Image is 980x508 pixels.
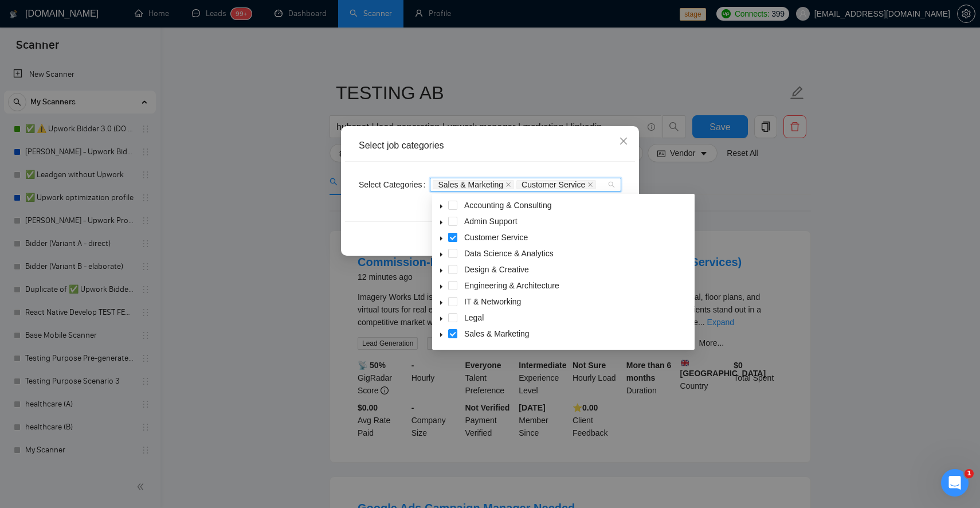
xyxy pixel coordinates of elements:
[438,300,444,306] span: caret-down
[619,136,628,146] span: close
[462,230,692,244] span: Customer Service
[505,182,511,187] span: close
[464,313,484,322] span: Legal
[438,181,503,189] span: Sales & Marketing
[462,279,692,292] span: Engineering & Architecture
[438,268,444,273] span: caret-down
[941,469,969,497] iframe: Intercom live chat
[587,182,593,187] span: close
[438,220,444,225] span: caret-down
[433,180,514,189] span: Sales & Marketing
[464,265,529,274] span: Design & Creative
[464,297,521,306] span: IT & Networking
[438,284,444,290] span: caret-down
[462,311,692,325] span: Legal
[462,295,692,308] span: IT & Networking
[438,236,444,241] span: caret-down
[464,201,552,210] span: Accounting & Consulting
[438,316,444,322] span: caret-down
[464,329,530,338] span: Sales & Marketing
[965,469,974,478] span: 1
[438,204,444,209] span: caret-down
[516,180,596,189] span: Customer Service
[438,252,444,257] span: caret-down
[598,180,601,189] input: Select Categories
[359,175,430,194] label: Select Categories
[462,214,692,228] span: Admin Support
[608,126,639,157] button: Close
[464,233,528,242] span: Customer Service
[438,332,444,338] span: caret-down
[462,343,692,357] span: Translation
[462,198,692,212] span: Accounting & Consulting
[462,327,692,341] span: Sales & Marketing
[359,139,621,152] div: Select job categories
[464,281,559,290] span: Engineering & Architecture
[464,249,554,258] span: Data Science & Analytics
[464,217,518,226] span: Admin Support
[522,181,585,189] span: Customer Service
[462,247,692,260] span: Data Science & Analytics
[462,263,692,276] span: Design & Creative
